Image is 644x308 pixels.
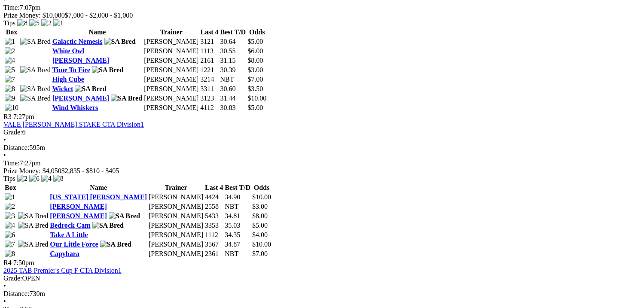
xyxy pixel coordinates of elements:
[5,222,15,229] img: 4
[5,104,18,112] img: 10
[61,167,119,174] span: $2,835 - $810 - $405
[247,47,263,55] span: $6.00
[224,212,251,220] td: 34.81
[3,144,641,152] div: 595m
[29,175,40,183] img: 6
[224,221,251,230] td: 35.03
[5,184,16,191] span: Box
[3,4,20,11] span: Time:
[3,12,641,19] div: Prize Money: $10,000
[52,85,73,92] a: Wicket
[53,175,64,183] img: 8
[92,66,123,74] img: SA Bred
[50,241,98,248] a: Our Little Force
[247,28,267,37] th: Odds
[220,56,247,65] td: 31.15
[3,274,22,282] span: Grade:
[143,94,199,103] td: [PERSON_NAME]
[220,104,247,112] td: 30.83
[3,121,144,128] a: VALE [PERSON_NAME] STAKE CTA Division1
[5,250,15,258] img: 8
[3,159,641,167] div: 7:27pm
[52,95,109,102] a: [PERSON_NAME]
[247,57,263,64] span: $8.00
[224,183,251,192] th: Best T/D
[3,259,12,266] span: R4
[109,212,140,220] img: SA Bred
[5,76,15,83] img: 7
[50,203,107,210] a: [PERSON_NAME]
[224,231,251,239] td: 34.35
[3,159,20,167] span: Time:
[148,231,204,239] td: [PERSON_NAME]
[3,19,15,27] span: Tips
[3,298,6,305] span: •
[104,38,136,46] img: SA Bred
[5,193,15,201] img: 1
[204,183,223,192] th: Last 4
[252,193,271,201] span: $10.00
[3,290,29,297] span: Distance:
[5,231,15,239] img: 6
[143,56,199,65] td: [PERSON_NAME]
[247,104,263,111] span: $5.00
[247,85,263,92] span: $3.50
[148,240,204,249] td: [PERSON_NAME]
[5,203,15,210] img: 2
[52,47,84,55] a: White Owl
[224,240,251,249] td: 34.87
[29,19,40,27] img: 5
[200,85,219,93] td: 3311
[52,57,109,64] a: [PERSON_NAME]
[50,231,88,238] a: Take A Little
[220,47,247,55] td: 30.55
[148,193,204,201] td: [PERSON_NAME]
[220,66,247,74] td: 30.39
[3,282,6,290] span: •
[252,250,268,257] span: $7.00
[224,193,251,201] td: 34.90
[20,38,51,46] img: SA Bred
[148,202,204,211] td: [PERSON_NAME]
[143,37,199,46] td: [PERSON_NAME]
[17,19,27,27] img: 8
[20,95,51,102] img: SA Bred
[5,85,15,93] img: 8
[100,241,131,248] img: SA Bred
[41,175,52,183] img: 4
[3,290,641,298] div: 730m
[220,85,247,93] td: 30.60
[49,183,147,192] th: Name
[92,222,124,229] img: SA Bred
[13,113,34,120] span: 7:27pm
[3,128,22,136] span: Grade:
[200,75,219,84] td: 3214
[247,66,263,73] span: $3.00
[18,222,49,229] img: SA Bred
[220,75,247,84] td: NBT
[20,66,51,74] img: SA Bred
[204,193,223,201] td: 4424
[18,241,49,248] img: SA Bred
[52,76,84,83] a: High Cube
[3,113,12,120] span: R3
[247,38,263,45] span: $5.00
[3,152,6,159] span: •
[224,250,251,258] td: NBT
[220,28,247,37] th: Best T/D
[6,28,18,36] span: Box
[200,47,219,55] td: 1113
[52,66,90,73] a: Time To Fire
[5,241,15,248] img: 7
[3,274,641,282] div: OPEN
[204,202,223,211] td: 2558
[20,85,51,93] img: SA Bred
[50,193,147,201] a: [US_STATE] [PERSON_NAME]
[200,104,219,112] td: 4112
[5,38,15,46] img: 1
[18,212,49,220] img: SA Bred
[148,221,204,230] td: [PERSON_NAME]
[200,66,219,74] td: 1221
[200,37,219,46] td: 3121
[3,144,29,151] span: Distance:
